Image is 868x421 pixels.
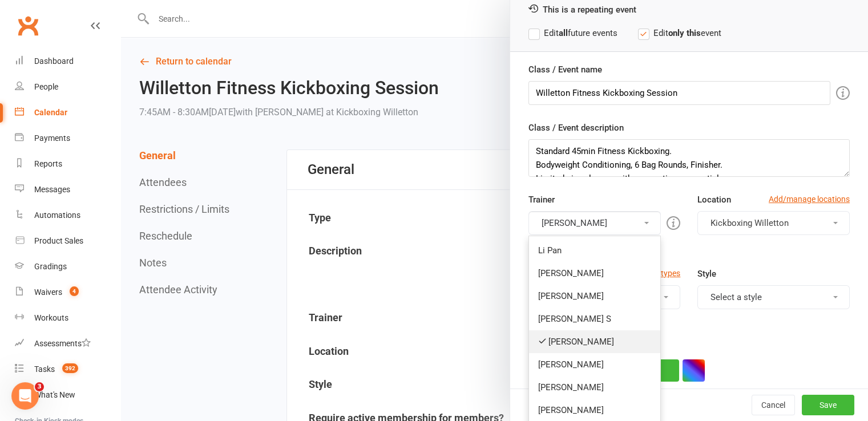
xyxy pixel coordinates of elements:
[15,126,120,151] a: Payments
[34,185,70,194] div: Messages
[697,211,850,235] button: Kickboxing Willetton
[769,193,850,205] a: Add/manage locations
[802,395,854,415] button: Save
[15,280,120,305] a: Waivers 4
[34,313,68,322] div: Workouts
[11,382,39,410] iframe: Intercom live chat
[70,286,79,296] span: 4
[15,74,120,100] a: People
[15,48,120,74] a: Dashboard
[34,82,58,91] div: People
[638,26,721,40] label: Edit event
[34,108,67,117] div: Calendar
[528,211,661,235] button: [PERSON_NAME]
[697,285,850,309] button: Select a style
[15,177,120,203] a: Messages
[34,236,83,245] div: Product Sales
[34,211,80,220] div: Automations
[15,254,120,280] a: Gradings
[529,330,661,353] a: [PERSON_NAME]
[34,339,91,348] div: Assessments
[528,63,602,76] label: Class / Event name
[529,376,661,399] a: [PERSON_NAME]
[34,262,67,271] div: Gradings
[752,395,795,415] button: Cancel
[15,151,120,177] a: Reports
[528,26,617,40] label: Edit future events
[528,81,830,105] input: Enter event name
[697,267,716,281] label: Style
[34,365,55,374] div: Tasks
[14,11,42,40] a: Clubworx
[15,357,120,382] a: Tasks 392
[529,307,661,330] a: [PERSON_NAME] S
[34,159,62,168] div: Reports
[15,305,120,331] a: Workouts
[559,28,568,38] strong: all
[15,228,120,254] a: Product Sales
[34,56,74,66] div: Dashboard
[62,363,78,373] span: 392
[529,262,661,285] a: [PERSON_NAME]
[34,133,70,143] div: Payments
[35,382,44,391] span: 3
[529,353,661,376] a: [PERSON_NAME]
[710,218,789,228] span: Kickboxing Willetton
[528,3,850,15] div: This is a repeating event
[529,285,661,307] a: [PERSON_NAME]
[15,203,120,228] a: Automations
[15,382,120,408] a: What's New
[697,193,731,207] label: Location
[15,331,120,357] a: Assessments
[528,121,624,135] label: Class / Event description
[34,390,75,399] div: What's New
[528,193,555,207] label: Trainer
[34,288,62,297] div: Waivers
[15,100,120,126] a: Calendar
[668,28,701,38] strong: only this
[529,239,661,262] a: Li Pan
